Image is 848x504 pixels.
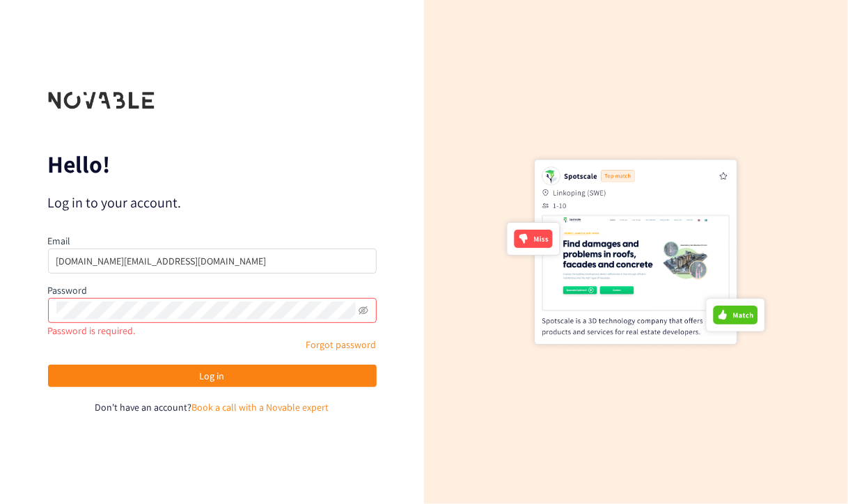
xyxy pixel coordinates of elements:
label: Password [48,284,88,297]
a: Book a call with a Novable expert [192,401,329,414]
button: Log in [48,365,377,387]
p: Log in to your account. [48,193,377,212]
p: Hello! [48,153,377,175]
span: eye-invisible [359,306,368,315]
iframe: Chat Widget [622,354,848,504]
div: Password is required. [48,323,377,338]
label: Email [48,235,71,247]
span: Don't have an account? [95,401,192,414]
a: Forgot password [306,338,377,351]
div: Widget de chat [622,354,848,504]
span: Log in [200,368,225,384]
